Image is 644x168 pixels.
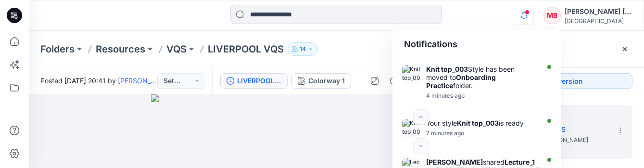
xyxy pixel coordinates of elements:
img: Knit top_003 [402,65,421,84]
div: Friday, August 29, 2025 20:23 [426,130,537,137]
div: LIVERPOOL VQS [237,76,281,86]
p: LIVERPOOL VQS [208,42,284,56]
a: Resources [96,42,145,56]
div: Friday, August 29, 2025 20:26 [426,92,537,99]
button: LIVERPOOL VQS [220,73,288,89]
button: Details [386,73,402,89]
a: Folders [40,42,75,56]
span: Posted [DATE] 20:41 by [40,76,157,86]
div: Colorway 1 [308,76,345,86]
div: [GEOGRAPHIC_DATA] [565,17,632,25]
a: VQS [166,42,187,56]
button: Colorway 1 [291,73,351,89]
img: Knit top_003 [402,119,421,138]
strong: Knit top_003 [457,119,499,127]
strong: Knit top_003 [426,65,468,73]
div: MB [543,7,561,24]
p: 14 [300,44,306,54]
img: eyJhbGciOiJIUzI1NiIsImtpZCI6IjAiLCJzbHQiOiJzZXMiLCJ0eXAiOiJKV1QifQ.eyJkYXRhIjp7InR5cGUiOiJzdG9yYW... [151,94,329,168]
div: Notifications [392,30,561,59]
strong: Onboarding Practice [426,73,496,90]
div: Style has been moved to folder. [426,65,537,90]
button: Close [621,45,629,53]
a: [PERSON_NAME] [118,77,172,85]
div: [PERSON_NAME] [PERSON_NAME] [565,6,632,17]
strong: [PERSON_NAME] [426,158,483,166]
button: 14 [288,42,318,56]
div: Your style is ready [426,119,537,127]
